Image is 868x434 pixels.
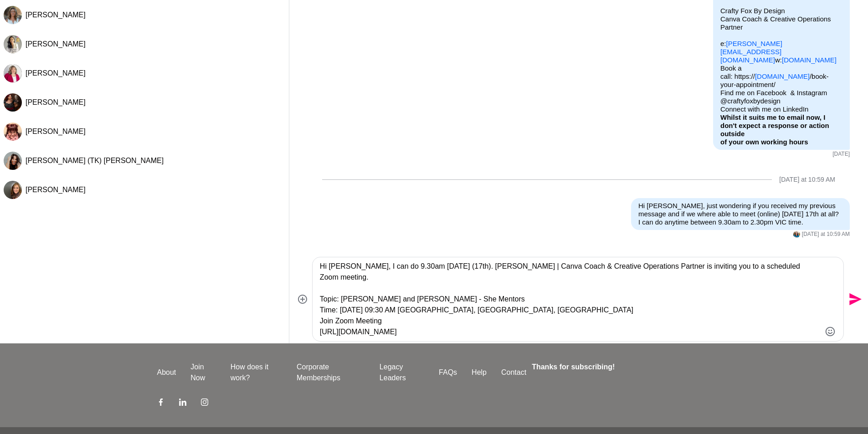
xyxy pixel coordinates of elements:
[720,89,842,113] p: Find me on Facebook & Instagram @craftyfoxbydesign Connect with me on LinkedIn
[720,40,842,64] p: e: w:
[494,367,534,378] a: Contact
[4,123,22,141] img: M
[26,157,164,164] span: [PERSON_NAME] (TK) [PERSON_NAME]
[793,231,800,238] img: J
[464,367,494,378] a: Help
[26,69,86,77] span: [PERSON_NAME]
[223,362,289,383] a: How does it work?
[26,128,86,135] span: [PERSON_NAME]
[832,151,850,158] time: 2025-10-03T06:03:39.359Z
[4,152,22,170] div: Taliah-Kate (TK) Byron
[4,152,22,170] img: T
[4,35,22,53] div: Jen Gautier
[755,72,810,80] a: [DOMAIN_NAME]
[26,40,86,48] span: [PERSON_NAME]
[4,64,22,82] div: Sharon Crocombe-Woodward
[793,231,800,238] div: Jennifer Natale
[825,326,836,337] button: Emoji picker
[844,289,864,310] button: Send
[26,98,86,106] span: [PERSON_NAME]
[720,40,782,64] a: [PERSON_NAME][EMAIL_ADDRESS][DOMAIN_NAME]
[4,123,22,141] div: Mel Stibbs
[372,362,431,383] a: Legacy Leaders
[4,181,22,199] img: A
[532,362,705,373] h4: Thanks for subscribing!
[4,6,22,24] div: Alicia Visser
[4,181,22,199] div: Ashleigh Charles
[289,362,372,383] a: Corporate Memberships
[782,56,837,64] a: [DOMAIN_NAME]
[320,261,821,337] textarea: Type your message
[4,93,22,112] img: M
[720,64,842,89] p: Book a call: https:// /book-your-appointment/
[638,202,842,226] p: Hi [PERSON_NAME], just wondering if you received my previous message and if we where able to meet...
[26,11,86,19] span: [PERSON_NAME]
[201,398,208,409] a: Instagram
[720,7,842,31] p: Crafty Fox By Design Canva Coach & Creative Operations Partner
[779,176,835,184] div: [DATE] at 10:59 AM
[150,367,184,378] a: About
[4,35,22,53] img: J
[26,186,86,194] span: [PERSON_NAME]
[431,367,464,378] a: FAQs
[720,113,829,146] strong: Whilst it suits me to email now, I don't expect a response or action outside of your own working ...
[4,64,22,82] img: S
[157,398,164,409] a: Facebook
[4,93,22,112] div: Melissa Rodda
[183,362,223,383] a: Join Now
[179,398,186,409] a: LinkedIn
[802,231,850,238] time: 2025-10-13T00:29:48.113Z
[4,6,22,24] img: A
